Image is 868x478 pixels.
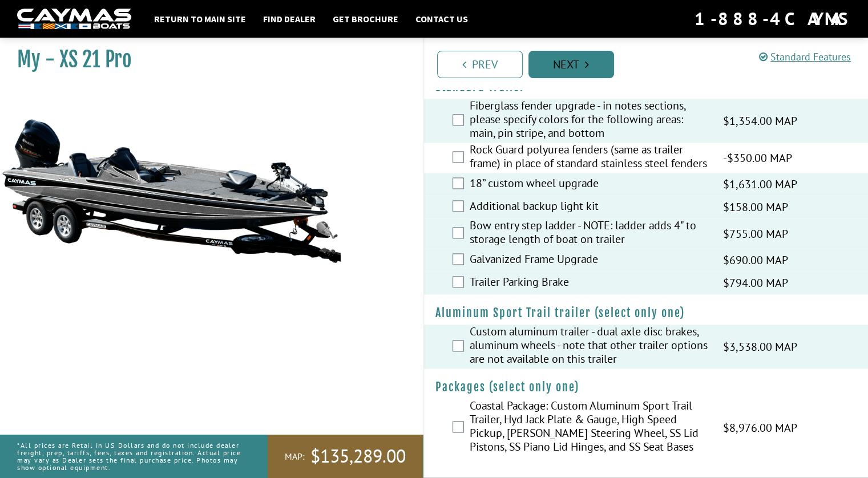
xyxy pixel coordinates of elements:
[17,9,131,30] img: white-logo-c9c8dbefe5ff5ceceb0f0178aa75bf4bb51f6bca0971e226c86eb53dfe498488.png
[759,50,851,63] a: Standard Features
[723,419,797,436] span: $8,976.00 MAP
[695,6,851,31] div: 1-888-4CAYMAS
[723,274,788,291] span: $794.00 MAP
[723,199,788,216] span: $158.00 MAP
[723,252,788,269] span: $690.00 MAP
[470,218,709,249] label: Bow entry step ladder - NOTE: ladder adds 4" to storage length of boat on trailer
[310,444,406,468] span: $135,289.00
[435,380,857,394] h4: Packages (select only one)
[528,51,614,78] a: Next
[17,436,242,477] p: *All prices are Retail in US Dollars and do not include dealer freight, prep, tariffs, fees, taxe...
[470,176,709,193] label: 18” custom wheel upgrade
[257,11,321,26] a: Find Dealer
[470,199,709,216] label: Additional backup light kit
[470,143,709,173] label: Rock Guard polyurea fenders (same as trailer frame) in place of standard stainless steel fenders
[410,11,474,26] a: Contact Us
[435,306,857,320] h4: Aluminum Sport Trail trailer (select only one)
[470,325,709,368] label: Custom aluminum trailer - dual axle disc brakes, aluminum wheels - note that other trailer option...
[470,99,709,143] label: Fiberglass fender upgrade - in notes sections, please specify colors for the following areas: mai...
[148,11,252,26] a: Return to main site
[285,451,305,463] span: MAP:
[327,11,404,26] a: Get Brochure
[723,338,797,355] span: $3,538.00 MAP
[723,225,788,242] span: $755.00 MAP
[268,435,423,478] a: MAP:$135,289.00
[437,51,523,78] a: Prev
[723,112,797,129] span: $1,354.00 MAP
[470,399,709,456] label: Coastal Package: Custom Aluminum Sport Trail Trailer, Hyd Jack Plate & Gauge, High Speed Pickup, ...
[470,275,709,291] label: Trailer Parking Brake
[723,149,792,167] span: -$350.00 MAP
[470,252,709,269] label: Galvanized Frame Upgrade
[723,176,797,193] span: $1,631.00 MAP
[17,47,394,72] h1: My - XS 21 Pro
